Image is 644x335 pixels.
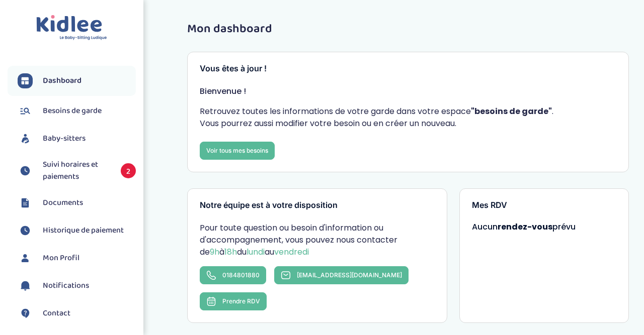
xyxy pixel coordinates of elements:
span: Prendre RDV [222,297,260,305]
span: Besoins de garde [43,105,102,117]
span: Mon Profil [43,252,79,264]
p: Retrouvez toutes les informations de votre garde dans votre espace . Vous pourrez aussi modifier ... [200,105,616,130]
img: logo.svg [36,15,107,41]
span: Dashboard [43,75,82,87]
a: Suivi horaires et paiements 2 [18,159,136,183]
span: lundi [247,246,265,258]
p: Bienvenue ! [200,85,616,97]
img: dashboard.svg [18,73,33,88]
span: 18h [224,246,237,258]
a: Voir tous mes besoins [200,142,275,160]
img: profil.svg [18,251,33,266]
span: [EMAIL_ADDRESS][DOMAIN_NAME] [297,271,402,279]
strong: "besoins de garde" [471,105,552,117]
span: Historique de paiement [43,225,124,237]
img: suivihoraire.svg [18,223,33,238]
a: Baby-sitters [18,131,136,146]
span: Notifications [43,280,89,292]
a: Historique de paiement [18,223,136,238]
h3: Mes RDV [472,201,616,210]
strong: rendez-vous [498,221,552,233]
h3: Notre équipe est à votre disposition [200,201,435,210]
span: 0184801880 [222,271,260,279]
img: contact.svg [18,306,33,321]
span: Contact [43,307,70,319]
h3: Vous êtes à jour ! [200,64,616,73]
span: vendredi [274,246,309,258]
h1: Mon dashboard [187,23,629,36]
span: Baby-sitters [43,133,86,145]
p: Pour toute question ou besoin d'information ou d'accompagnement, vous pouvez nous contacter de à ... [200,222,435,258]
img: suivihoraire.svg [18,163,33,178]
a: Notifications [18,278,136,293]
span: Suivi horaires et paiements [43,159,111,183]
a: Besoins de garde [18,103,136,119]
span: 9h [210,246,219,258]
a: Documents [18,195,136,210]
span: 2 [121,163,136,178]
a: Mon Profil [18,251,136,266]
a: Contact [18,306,136,321]
img: notification.svg [18,278,33,293]
img: besoin.svg [18,103,33,119]
img: babysitters.svg [18,131,33,146]
a: [EMAIL_ADDRESS][DOMAIN_NAME] [274,266,409,284]
button: Prendre RDV [200,292,267,310]
img: documents.svg [18,195,33,210]
a: Dashboard [18,73,136,88]
span: Aucun prévu [472,221,576,233]
a: 0184801880 [200,266,266,284]
span: Documents [43,197,83,209]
